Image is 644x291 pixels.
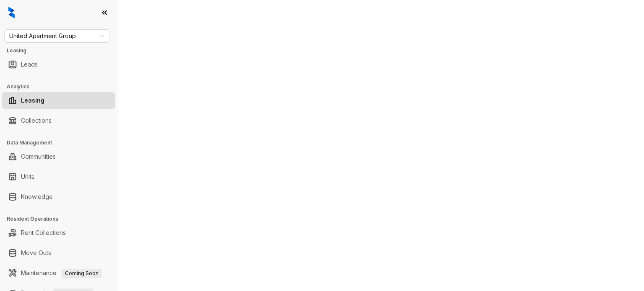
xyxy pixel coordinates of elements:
[21,92,44,109] a: Leasing
[21,168,34,185] a: Units
[7,47,117,54] h3: Leasing
[2,224,115,241] li: Rent Collections
[7,215,117,223] h3: Resident Operations
[21,188,53,205] a: Knowledge
[2,56,115,73] li: Leads
[21,224,66,241] a: Rent Collections
[9,30,104,42] span: United Apartment Group
[2,92,115,109] li: Leasing
[2,245,115,261] li: Move Outs
[21,245,51,261] a: Move Outs
[21,112,52,129] a: Collections
[62,269,102,278] span: Coming Soon
[2,188,115,205] li: Knowledge
[7,139,117,147] h3: Data Management
[2,265,115,281] li: Maintenance
[2,112,115,129] li: Collections
[21,56,38,73] a: Leads
[2,168,115,185] li: Units
[7,83,117,90] h3: Analytics
[2,148,115,165] li: Communities
[21,148,56,165] a: Communities
[8,7,15,18] img: logo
